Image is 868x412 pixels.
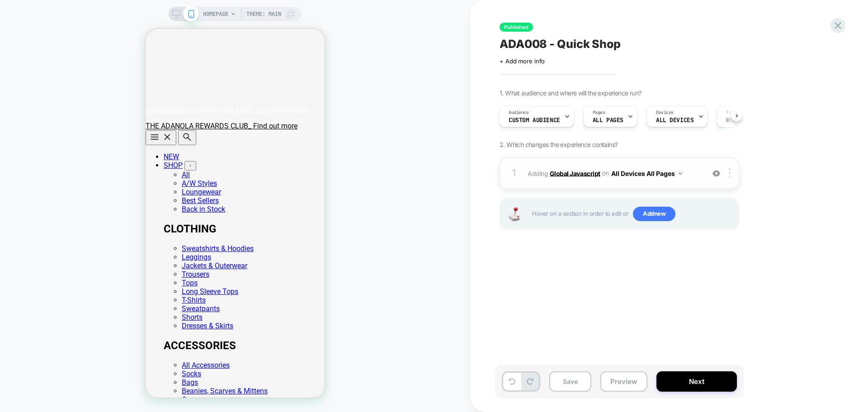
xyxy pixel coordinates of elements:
span: Add new [633,207,675,221]
span: When [data-id="quick-add"], .pdp-details .ab--color_btn appears [726,117,789,123]
span: Hover on a section in order to edit or [532,207,734,221]
span: ALL DEVICES [656,117,693,123]
span: Audience [509,109,529,116]
span: Theme: MAIN [246,7,281,21]
img: close [729,168,731,178]
button: Next [656,371,737,392]
span: 2. Which changes the experience contains? [500,141,618,148]
span: Published [500,23,533,32]
span: Pages [593,109,605,116]
span: ALL PAGES [593,117,623,123]
button: Preview [600,371,647,392]
b: Global Javascript [550,169,600,177]
div: 1 [509,164,519,182]
img: crossed eye [712,170,720,177]
span: Adding [528,167,700,180]
img: down arrow [679,172,682,175]
span: Trigger [726,109,744,116]
button: Save [549,371,591,392]
span: HOMEPAGE [203,7,228,21]
span: ADA008 - Quick Shop [500,37,621,51]
span: Custom Audience [509,117,560,123]
img: Joystick [505,207,523,221]
button: All Devices All Pages [611,167,682,180]
span: on [602,167,609,179]
span: + Add more info [500,57,545,65]
span: Devices [656,109,674,116]
span: 1. What audience and where will the experience run? [500,89,641,97]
